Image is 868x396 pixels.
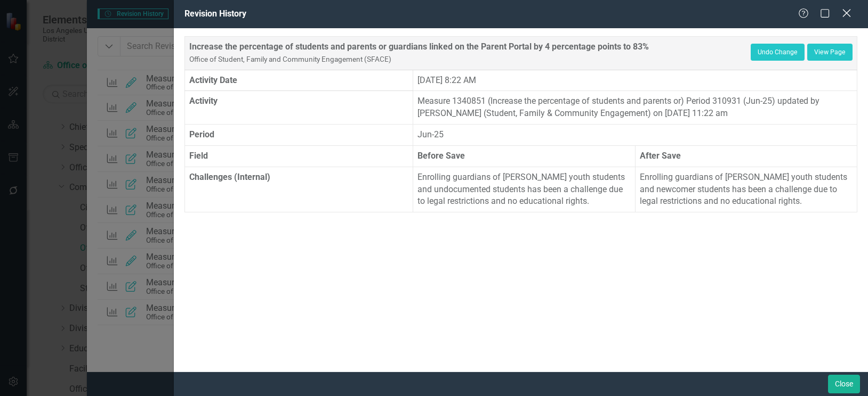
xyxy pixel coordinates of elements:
td: [DATE] 8:22 AM [413,70,857,91]
div: Increase the percentage of students and parents or guardians linked on the Parent Portal by 4 per... [189,41,751,65]
th: After Save [635,145,857,167]
small: Office of Student, Family and Community Engagement (SFACE) [189,55,391,63]
th: Before Save [413,145,635,167]
th: Activity Date [184,70,413,91]
th: Challenges (Internal) [184,167,413,212]
p: Enrolling guardians of [PERSON_NAME] youth students and undocumented students has been a challeng... [417,171,630,208]
th: Activity [184,91,413,125]
span: Revision History [184,9,246,19]
button: Close [828,375,860,393]
th: Period [184,125,413,146]
a: View Page [807,44,853,61]
button: Undo Change [751,44,805,61]
td: Measure 1340851 (Increase the percentage of students and parents or) Period 310931 (Jun-25) updat... [413,91,857,125]
td: Jun-25 [413,125,857,146]
th: Field [184,145,413,167]
p: Enrolling guardians of [PERSON_NAME] youth students and newcomer students has been a challenge du... [640,171,853,208]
